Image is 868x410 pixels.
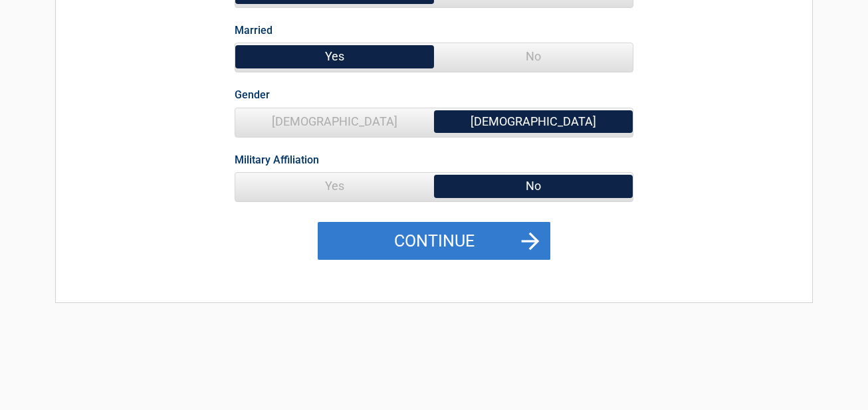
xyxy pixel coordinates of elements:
span: Yes [235,173,434,199]
button: Continue [318,222,550,260]
label: Married [235,21,272,39]
span: No [434,173,633,199]
label: Gender [235,86,270,104]
span: [DEMOGRAPHIC_DATA] [235,108,434,135]
label: Military Affiliation [235,151,319,169]
span: [DEMOGRAPHIC_DATA] [434,108,633,135]
span: Yes [235,43,434,70]
span: No [434,43,633,70]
